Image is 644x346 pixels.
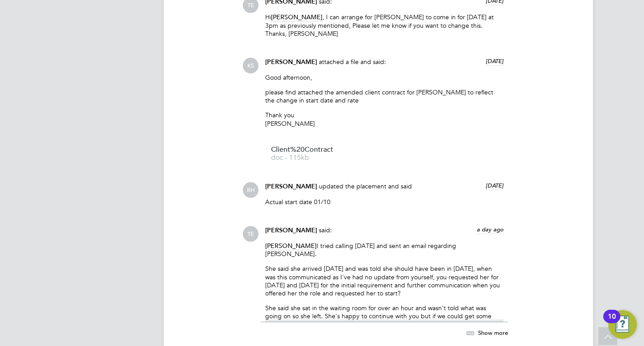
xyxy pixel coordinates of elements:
[265,88,504,104] p: please find attached the amended client contract for [PERSON_NAME] to reflect the change in start...
[265,198,504,206] p: Actual start date 01/10
[265,13,504,38] p: Hi , I can arrange for [PERSON_NAME] to come in for [DATE] at 3pm as previously mentioned, Please...
[271,154,343,161] span: doc - 115kb
[271,146,343,153] span: Client%20Contract
[265,265,504,297] p: She said she arrived [DATE] and was told she should have been in [DATE], when was this communicat...
[319,226,332,234] span: said:
[608,310,637,339] button: Open Resource Center, 10 new notifications
[319,182,412,190] span: updated the placement and said
[243,182,258,198] span: RH
[265,111,504,127] p: Thank you [PERSON_NAME]
[265,183,317,190] span: [PERSON_NAME]
[265,226,317,234] span: [PERSON_NAME]
[608,316,616,328] div: 10
[477,226,504,233] span: a day ago
[486,57,504,65] span: [DATE]
[243,58,258,73] span: KS
[243,226,258,242] span: TE
[271,13,322,21] span: [PERSON_NAME]
[319,58,386,66] span: attached a file and said:
[265,304,504,329] p: She said she sat in the waiting room for over an hour and wasn't told what was going on so she le...
[271,146,343,161] a: Client%20Contract doc - 115kb
[265,58,317,66] span: [PERSON_NAME]
[486,182,504,189] span: [DATE]
[265,73,504,81] p: Good afternoon,
[265,242,504,258] p: I tried calling [DATE] and sent an email regarding [PERSON_NAME].
[265,242,317,250] span: [PERSON_NAME]
[478,329,508,337] span: Show more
